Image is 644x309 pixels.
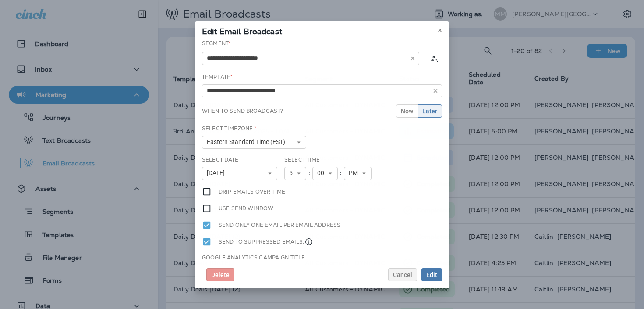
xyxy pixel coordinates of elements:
span: [DATE] [207,169,228,177]
label: Segment [202,40,231,47]
label: Use send window [219,203,273,213]
span: Delete [211,271,230,277]
span: PM [349,169,361,177]
label: Google Analytics Campaign Title [202,254,305,261]
label: Select Time [284,156,320,163]
span: 5 [289,169,296,177]
span: Eastern Standard Time (EST) [207,138,289,146]
button: Edit [421,268,442,281]
label: Template [202,73,233,80]
button: 5 [284,166,306,180]
label: Send to suppressed emails. [219,237,313,246]
label: Select Timezone [202,125,256,132]
div: : [338,166,344,180]
div: : [306,166,312,180]
label: When to send broadcast? [202,107,283,114]
button: Eastern Standard Time (EST) [202,135,306,148]
label: Send only one email per email address [219,220,340,230]
button: Later [418,104,442,117]
span: Cancel [393,271,412,277]
button: Delete [206,268,234,281]
button: 00 [312,166,338,180]
button: Calculate the estimated number of emails to be sent based on selected segment. (This could take a... [426,50,442,66]
button: [DATE] [202,166,277,180]
span: Now [401,108,413,114]
button: Now [396,104,418,117]
label: Drip emails over time [219,187,285,196]
button: PM [344,166,372,180]
span: Edit [426,271,437,277]
label: Select Date [202,156,239,163]
button: Cancel [388,268,417,281]
span: 00 [317,169,328,177]
div: Edit Email Broadcast [195,21,449,39]
span: Later [422,108,437,114]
